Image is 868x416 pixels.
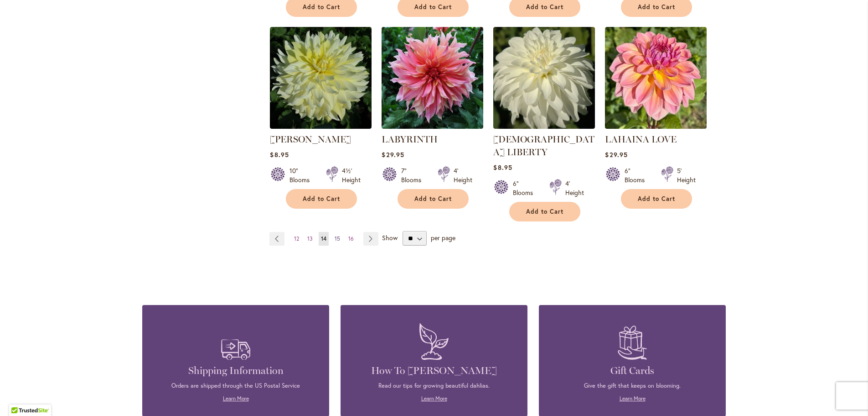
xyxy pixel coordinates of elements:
[382,27,483,129] img: Labyrinth
[454,166,472,184] div: 4' Height
[342,166,361,184] div: 4½' Height
[526,3,563,11] span: Add to Cart
[270,134,351,145] a: [PERSON_NAME]
[332,232,342,246] a: 15
[270,150,289,159] span: $8.95
[354,364,514,377] h4: How To [PERSON_NAME]
[625,166,650,184] div: 6" Blooms
[509,202,580,221] button: Add to Cart
[553,364,712,377] h4: Gift Cards
[638,195,675,203] span: Add to Cart
[303,195,340,203] span: Add to Cart
[493,27,595,129] img: LADY LIBERTY
[620,395,646,402] a: Learn More
[526,208,563,216] span: Add to Cart
[513,179,538,197] div: 6" Blooms
[431,233,455,242] span: per page
[638,3,675,11] span: Add to Cart
[156,364,315,377] h4: Shipping Information
[382,150,404,159] span: $29.95
[270,122,372,131] a: La Luna
[605,27,707,129] img: LAHAINA LOVE
[348,235,354,242] span: 16
[565,179,584,197] div: 4' Height
[305,232,315,246] a: 13
[605,122,707,131] a: LAHAINA LOVE
[605,134,677,145] a: LAHAINA LOVE
[335,235,340,242] span: 15
[382,233,398,242] span: Show
[421,395,447,402] a: Learn More
[354,382,514,390] p: Read our tips for growing beautiful dahlias.
[621,189,692,209] button: Add to Cart
[7,384,32,409] iframe: Launch Accessibility Center
[414,3,452,11] span: Add to Cart
[382,134,438,145] a: LABYRINTH
[223,395,249,402] a: Learn More
[677,166,696,184] div: 5' Height
[493,134,594,158] a: [DEMOGRAPHIC_DATA] LIBERTY
[493,163,512,172] span: $8.95
[398,189,469,209] button: Add to Cart
[289,166,315,184] div: 10" Blooms
[553,382,712,390] p: Give the gift that keeps on blooming.
[493,122,595,131] a: LADY LIBERTY
[303,3,340,11] span: Add to Cart
[307,235,313,242] span: 13
[401,166,427,184] div: 7" Blooms
[270,27,372,129] img: La Luna
[286,189,357,209] button: Add to Cart
[294,235,299,242] span: 12
[605,150,627,159] span: $29.95
[346,232,356,246] a: 16
[382,122,483,131] a: Labyrinth
[292,232,301,246] a: 12
[156,382,315,390] p: Orders are shipped through the US Postal Service
[321,235,326,242] span: 14
[414,195,452,203] span: Add to Cart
